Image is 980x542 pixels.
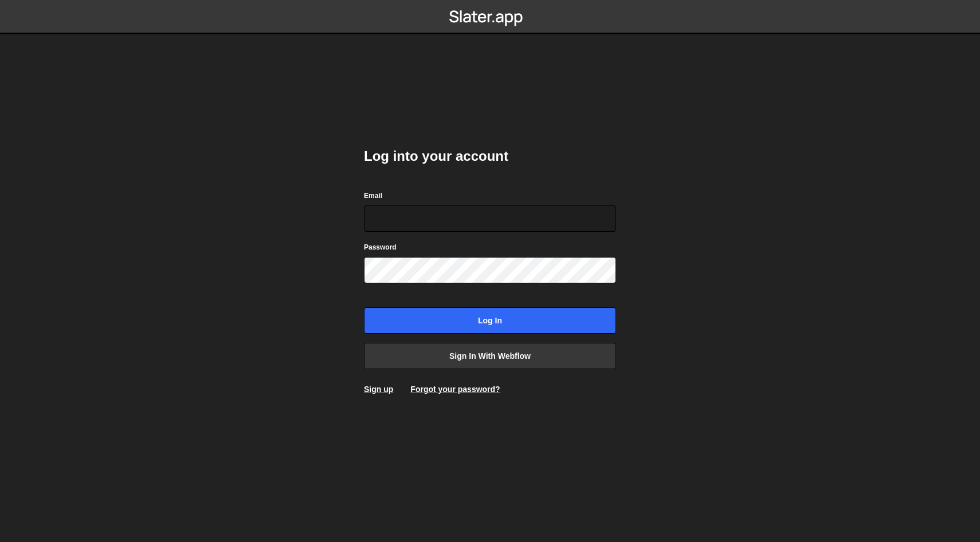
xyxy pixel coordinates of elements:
[364,242,397,253] label: Password
[410,385,500,394] a: Forgot your password?
[364,307,616,334] input: Log in
[364,343,616,369] a: Sign in with Webflow
[364,190,382,201] label: Email
[364,147,616,165] h2: Log into your account
[364,385,393,394] a: Sign up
